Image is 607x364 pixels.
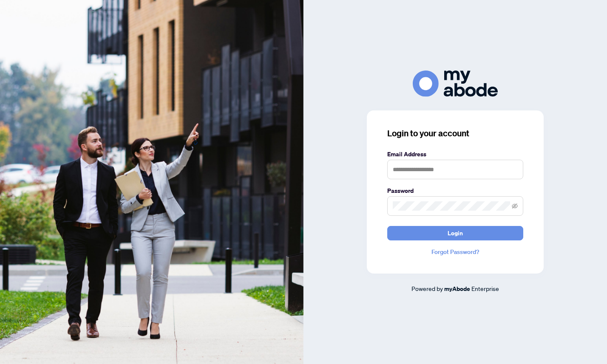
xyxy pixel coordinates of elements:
[444,284,470,293] a: myAbode
[387,186,523,195] label: Password
[387,226,523,240] button: Login
[512,203,518,209] span: eye-invisible
[413,71,498,96] img: ma-logo
[387,247,523,257] a: Forgot Password?
[471,285,499,292] span: Enterprise
[387,150,523,159] label: Email Address
[411,285,443,292] span: Powered by
[448,226,463,240] span: Login
[387,127,523,139] h3: Login to your account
